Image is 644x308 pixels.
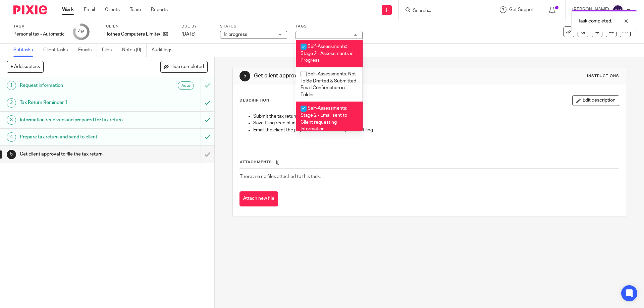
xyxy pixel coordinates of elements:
span: Self-Assessments: Stage 2 - Email sent to Client requesting Information [301,106,347,131]
h1: Information received and prepared for tax return [20,115,136,125]
h1: Get client approval to file the tax return [20,149,136,159]
a: Email [84,6,95,13]
span: [DATE] [181,32,196,37]
label: Tags [296,24,363,29]
a: Client tasks [43,44,73,57]
p: Description [239,98,269,103]
label: Due by [181,24,212,29]
a: Work [62,6,74,13]
small: /5 [81,30,85,34]
span: In progress [224,32,247,37]
a: Emails [78,44,97,57]
label: Client [106,24,173,29]
a: Clients [105,6,120,13]
span: Self-Assessments: Stage 2 - Assessments in Progress [301,44,354,63]
div: Personal tax - Automatic [13,31,65,38]
p: Task completed. [578,18,612,24]
label: Status [220,24,287,29]
div: 3 [7,115,16,125]
p: Submit the tax return to HMRC [253,113,619,120]
h1: Prepare tax return and send to client [20,132,136,142]
h1: Get client approval to file the tax return [254,72,444,79]
div: Auto [178,81,194,90]
h1: Request information [20,80,136,90]
div: 2 [7,98,16,108]
button: + Add subtask [7,61,44,72]
label: Task [13,24,65,29]
span: There are no files attached to this task. [240,174,321,179]
p: Email the client the payment details and the proof of filing [253,127,619,133]
a: Subtasks [13,44,38,57]
p: Totnes Computers Limited [106,31,160,38]
div: 5 [7,150,16,159]
div: 5 [239,71,250,81]
a: Audit logs [152,44,177,57]
button: Edit description [572,95,619,106]
button: Attach new file [239,191,278,206]
a: Reports [151,6,168,13]
a: Files [102,44,117,57]
img: Pixie [13,5,47,14]
a: Notes (0) [122,44,147,57]
h1: Tax Return Reminder 1 [20,98,136,108]
span: Self-Assessments: Not To Be Drafted & Submitted Email Confirmation in Folder [301,72,356,97]
span: Hide completed [170,64,204,70]
button: Hide completed [160,61,208,72]
p: Save filing receipt in client folder [253,120,619,126]
div: 1 [7,81,16,90]
a: Team [130,6,141,13]
span: Attachments [240,160,272,164]
div: 4 [78,28,85,36]
div: 4 [7,132,16,142]
img: svg%3E [612,5,623,15]
div: Instructions [587,73,619,79]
